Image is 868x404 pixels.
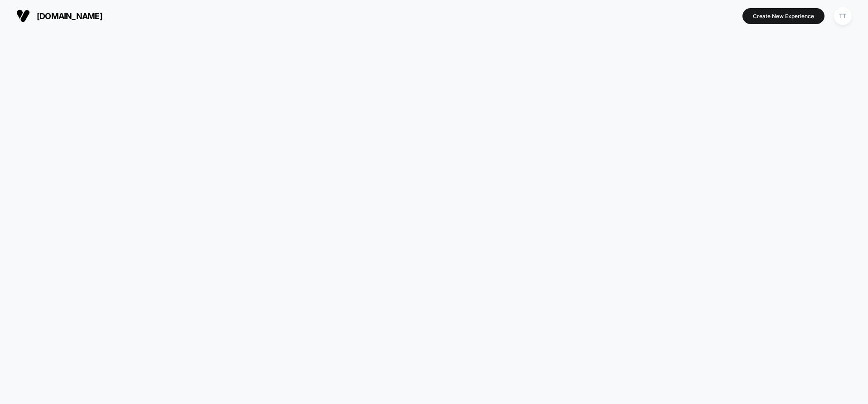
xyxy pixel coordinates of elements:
button: TT [831,7,854,25]
img: Visually logo [16,9,30,23]
button: [DOMAIN_NAME] [14,9,105,23]
button: Create New Experience [742,8,824,24]
span: [DOMAIN_NAME] [37,11,102,21]
div: TT [834,7,852,25]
